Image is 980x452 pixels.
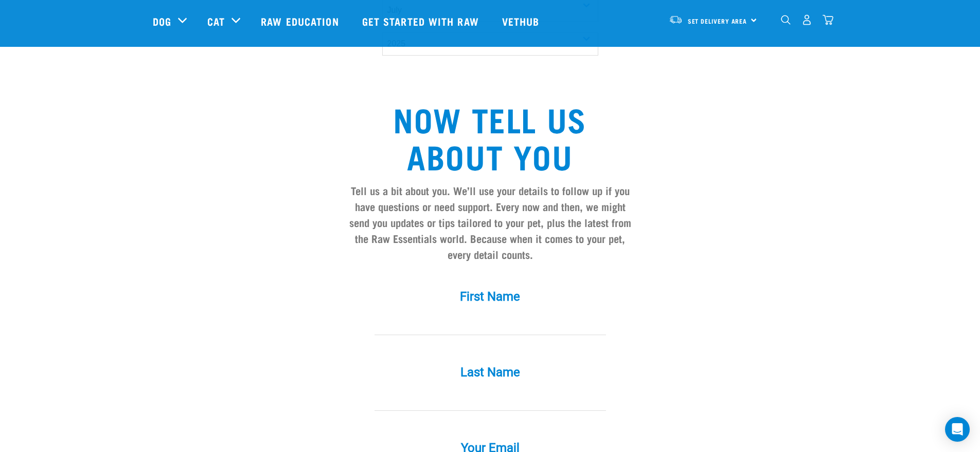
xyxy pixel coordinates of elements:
a: Vethub [492,1,553,42]
a: Dog [153,13,171,29]
img: home-icon-1@2x.png [781,15,791,25]
img: user.png [801,14,812,25]
h2: Now tell us about you [344,100,636,174]
h4: Tell us a bit about you. We’ll use your details to follow up if you have questions or need suppor... [344,182,636,263]
a: Raw Education [251,1,351,42]
div: Open Intercom Messenger [945,417,970,442]
label: First Name [336,287,645,306]
span: Set Delivery Area [688,19,747,23]
img: home-icon@2x.png [823,14,833,25]
img: van-moving.png [669,15,683,24]
label: Last Name [336,363,645,381]
a: Get started with Raw [352,1,492,42]
a: Cat [207,13,225,29]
